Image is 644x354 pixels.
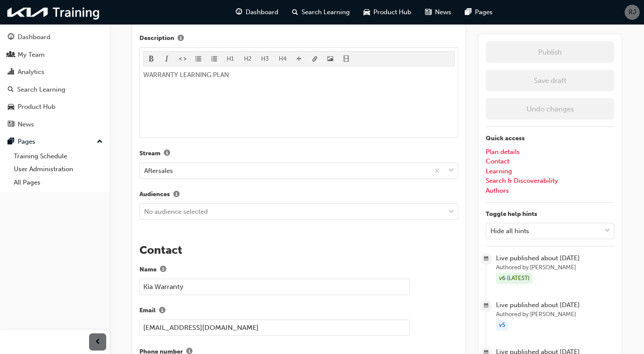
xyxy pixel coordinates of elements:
[3,47,106,63] a: My Team
[10,150,106,163] a: Training Schedule
[339,52,354,66] button: video-icon
[486,187,509,194] a: Authors
[486,157,509,165] a: Contact
[164,56,170,63] span: format_italic-icon
[3,134,106,150] button: Pages
[156,305,169,317] button: Email
[18,67,44,77] div: Analytics
[496,253,614,263] span: Live published about [DATE]
[364,7,370,18] span: car-icon
[143,71,229,79] span: WARRANTY LEARNING PLAN
[3,29,106,45] a: Dashboard
[292,7,298,18] span: search-icon
[458,3,499,21] a: pages-iconPages
[496,300,614,310] span: Live published about [DATE]
[8,121,14,129] span: news-icon
[178,35,184,43] span: info-icon
[3,117,106,132] a: News
[3,28,106,134] button: DashboardMy TeamAnalyticsSearch LearningProduct HubNews
[18,137,35,147] div: Pages
[448,206,454,218] span: down-icon
[418,3,458,21] a: news-iconNews
[3,64,106,80] a: Analytics
[174,33,187,44] button: Description
[144,52,160,66] button: format_bold-icon
[160,148,173,159] button: Stream
[486,134,614,144] p: Quick access
[159,52,175,66] button: format_italic-icon
[307,52,323,66] button: link-icon
[486,41,614,63] button: Publish
[139,33,458,44] label: Description
[148,56,154,63] span: format_bold-icon
[327,56,333,63] span: image-icon
[312,56,318,63] span: link-icon
[95,337,101,348] span: prev-icon
[195,56,201,63] span: format_ul-icon
[8,51,14,59] span: people-icon
[8,103,14,111] span: car-icon
[475,7,493,17] span: Pages
[139,305,458,317] label: Email
[139,243,458,257] h2: Contact
[144,207,208,217] div: No audience selected
[448,165,454,176] span: down-icon
[496,320,508,331] div: v5
[484,301,489,311] span: calendar-icon
[18,32,50,42] div: Dashboard
[157,264,169,275] button: Name
[4,3,103,21] a: kia-training
[465,7,471,18] span: pages-icon
[139,190,170,200] span: Audiences
[18,120,34,129] div: News
[496,273,533,284] div: v6 (LATEST)
[486,167,512,175] a: Learning
[486,70,614,91] button: Save draft
[222,52,239,66] button: H1
[173,191,179,199] span: info-icon
[486,148,520,156] a: Plan details
[285,3,357,21] a: search-iconSearch Learning
[373,7,411,17] span: Product Hub
[486,177,558,185] a: Search & Discoverability
[18,50,45,60] div: My Team
[144,166,173,176] div: Aftersales
[8,86,14,94] span: search-icon
[604,225,610,237] span: down-icon
[10,163,106,176] a: User Administration
[486,98,614,120] button: Undo changes
[425,7,431,18] span: news-icon
[291,52,307,66] button: divider-icon
[323,52,339,66] button: image-icon
[256,52,274,66] button: H3
[274,52,292,66] button: H4
[496,310,614,320] span: Authored by [PERSON_NAME]
[3,99,106,115] a: Product Hub
[211,56,217,63] span: format_ol-icon
[8,138,14,146] span: pages-icon
[180,56,186,63] span: format_monospace-icon
[17,85,65,95] div: Search Learning
[175,52,191,66] button: format_monospace-icon
[496,263,614,273] span: Authored by [PERSON_NAME]
[8,34,14,41] span: guage-icon
[486,209,614,219] p: Toggle help hints
[170,189,183,200] button: Audiences
[164,150,170,157] span: info-icon
[10,176,106,189] a: All Pages
[484,254,489,265] span: calendar-icon
[18,102,55,112] div: Product Hub
[629,7,636,17] span: RJ
[191,52,206,66] button: format_ul-icon
[8,68,14,76] span: chart-icon
[206,52,222,66] button: format_ol-icon
[343,56,349,63] span: video-icon
[229,3,285,21] a: guage-iconDashboard
[246,7,278,17] span: Dashboard
[139,264,458,275] label: Name
[302,7,350,17] span: Search Learning
[3,82,106,98] a: Search Learning
[625,5,640,20] button: RJ
[239,52,257,66] button: H2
